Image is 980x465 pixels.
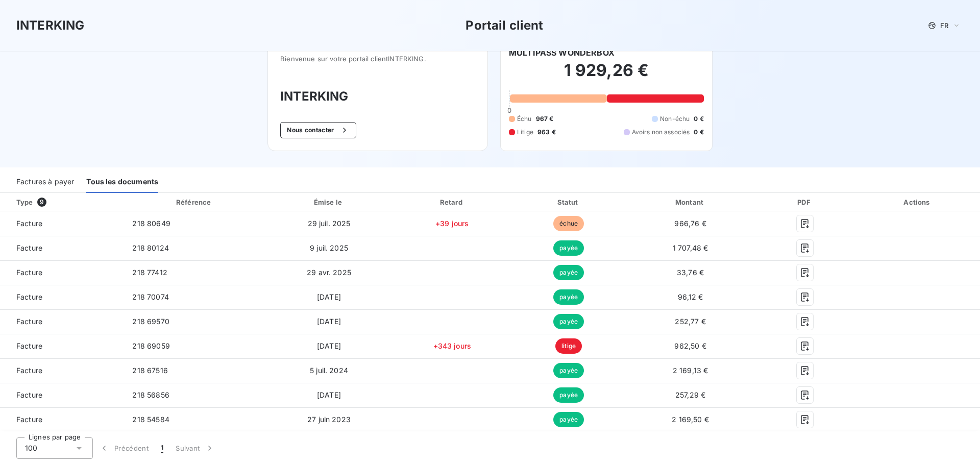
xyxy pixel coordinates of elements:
[553,289,584,305] span: payée
[8,365,116,376] span: Facture
[132,390,169,399] span: 218 56856
[509,46,615,59] h6: MULTIPASS WONDERBOX
[553,265,584,280] span: payée
[317,317,341,326] span: [DATE]
[537,128,556,137] span: 963 €
[10,197,122,207] div: Type
[307,415,351,424] span: 27 juin 2023
[308,219,351,228] span: 29 juil. 2025
[310,243,348,252] span: 9 juil. 2025
[555,338,582,354] span: litige
[553,216,584,231] span: échue
[507,106,511,114] span: 0
[132,292,168,301] span: 218 70074
[672,415,709,424] span: 2 169,50 €
[132,415,169,424] span: 218 54584
[310,366,348,375] span: 5 juil. 2024
[674,219,706,228] span: 966,76 €
[317,292,341,301] span: [DATE]
[37,198,46,207] span: 9
[509,60,704,91] h2: 1 929,26 €
[465,16,543,35] h3: Portail client
[756,197,853,207] div: PDF
[317,341,341,350] span: [DATE]
[16,172,74,193] div: Factures à payer
[161,443,163,453] span: 1
[8,414,116,425] span: Facture
[517,114,532,124] span: Échu
[132,341,169,350] span: 218 69059
[628,197,752,207] div: Montant
[8,218,116,229] span: Facture
[132,243,168,252] span: 218 80124
[280,87,475,106] h3: INTERKING
[8,316,116,327] span: Facture
[132,268,167,277] span: 218 77412
[433,341,472,350] span: +343 jours
[675,317,705,326] span: 252,77 €
[317,390,341,399] span: [DATE]
[674,341,706,350] span: 962,50 €
[553,363,584,378] span: payée
[517,128,533,137] span: Litige
[553,412,584,427] span: payée
[536,114,554,124] span: 967 €
[678,292,703,301] span: 96,12 €
[694,114,703,124] span: 0 €
[395,197,509,207] div: Retard
[435,219,469,228] span: +39 jours
[8,390,116,400] span: Facture
[632,128,690,137] span: Avoirs non associés
[132,317,169,326] span: 218 69570
[8,341,116,351] span: Facture
[8,267,116,278] span: Facture
[694,128,703,137] span: 0 €
[677,268,704,277] span: 33,76 €
[660,114,690,124] span: Non-échu
[857,197,978,207] div: Actions
[513,197,624,207] div: Statut
[307,268,351,277] span: 29 avr. 2025
[132,219,170,228] span: 218 80649
[280,122,356,138] button: Nous contacter
[673,243,708,252] span: 1 707,48 €
[940,21,948,30] span: FR
[155,437,169,459] button: 1
[93,437,155,459] button: Précédent
[176,198,211,206] div: Référence
[280,55,475,63] span: Bienvenue sur votre portail client INTERKING .
[553,314,584,329] span: payée
[86,172,158,193] div: Tous les documents
[553,240,584,256] span: payée
[553,387,584,403] span: payée
[25,443,37,453] span: 100
[8,243,116,253] span: Facture
[16,16,84,35] h3: INTERKING
[673,366,708,375] span: 2 169,13 €
[169,437,221,459] button: Suivant
[675,390,705,399] span: 257,29 €
[267,197,391,207] div: Émise le
[8,292,116,302] span: Facture
[132,366,167,375] span: 218 67516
